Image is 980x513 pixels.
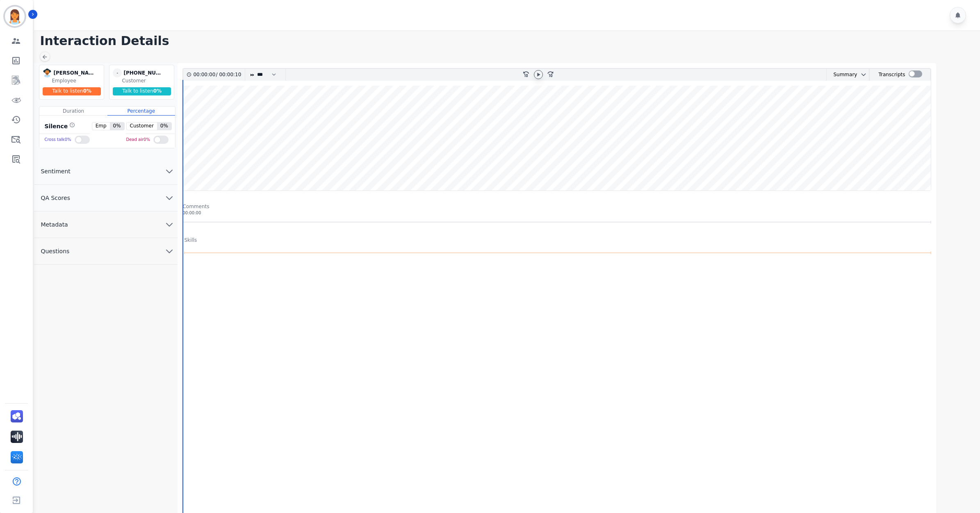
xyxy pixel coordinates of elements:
div: Percentage [107,107,175,116]
div: Skills [184,237,197,243]
span: Questions [34,247,76,255]
div: [PHONE_NUMBER] [123,68,164,77]
div: 00:00:00 [193,69,216,81]
span: 0 % [153,88,162,94]
button: QA Scores chevron down [34,185,178,211]
span: 0 % [110,123,124,130]
div: Dead air 0 % [126,134,150,146]
div: Comments [182,203,931,210]
div: Talk to listen [43,87,101,95]
div: 00:00:00 [182,210,931,216]
span: 0 % [157,123,171,130]
div: Silence [43,122,75,130]
div: / [193,69,243,81]
h1: Interaction Details [40,34,980,48]
span: Sentiment [34,167,77,175]
div: Transcripts [878,69,905,81]
span: - [113,68,122,77]
div: Customer [122,77,172,84]
svg: chevron down [164,193,174,203]
span: Customer [127,123,157,130]
button: Sentiment chevron down [34,158,178,185]
div: 00:00:10 [217,69,240,81]
div: Summary [827,69,857,81]
svg: chevron down [164,220,174,229]
img: Bordered avatar [5,7,25,26]
div: Cross talk 0 % [44,134,71,146]
div: Duration [39,107,107,116]
span: Metadata [34,220,74,229]
div: Employee [52,77,102,84]
button: Metadata chevron down [34,211,178,238]
span: Emp [92,123,110,130]
span: 0 % [83,88,91,94]
svg: chevron down [164,246,174,256]
div: Talk to listen [113,87,171,95]
div: [PERSON_NAME] [53,68,94,77]
button: Questions chevron down [34,238,178,265]
svg: chevron down [860,71,867,78]
svg: chevron down [164,166,174,176]
span: QA Scores [34,194,77,202]
button: chevron down [857,71,867,78]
